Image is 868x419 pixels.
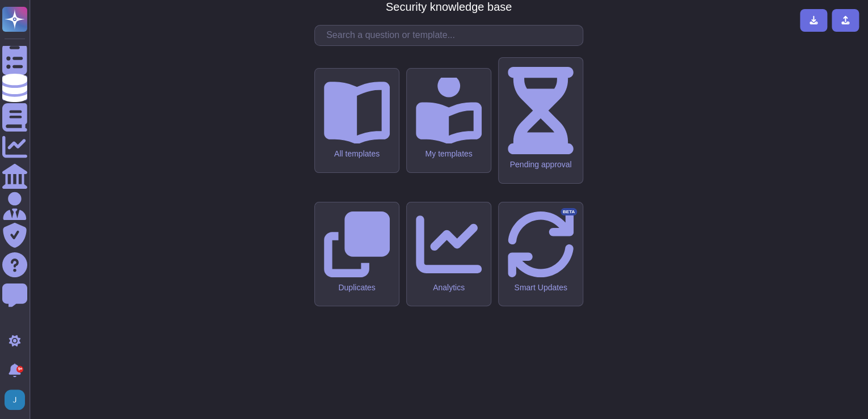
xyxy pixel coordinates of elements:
[416,149,482,159] div: My templates
[5,390,25,410] img: user
[416,283,482,293] div: Analytics
[324,283,390,293] div: Duplicates
[16,366,23,373] div: 9+
[508,160,574,170] div: Pending approval
[321,26,583,45] input: Search a question or template...
[2,387,33,412] button: user
[561,208,577,216] div: BETA
[324,149,390,159] div: All templates
[508,283,574,293] div: Smart Updates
